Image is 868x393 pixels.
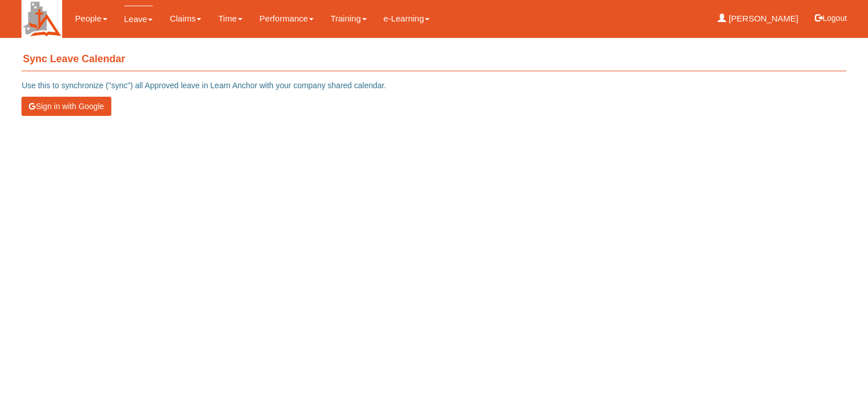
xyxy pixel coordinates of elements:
[21,97,111,116] button: Sign in with Google
[807,5,855,32] button: Logout
[75,6,107,32] a: People
[124,6,153,32] a: Leave
[21,48,846,71] h4: Sync Leave Calendar
[259,6,314,32] a: Performance
[170,6,201,32] a: Claims
[21,80,846,91] p: Use this to synchronize ("sync") all Approved leave in Learn Anchor with your company shared cale...
[218,6,242,32] a: Time
[331,6,367,32] a: Training
[718,6,798,32] a: [PERSON_NAME]
[384,6,430,32] a: e-Learning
